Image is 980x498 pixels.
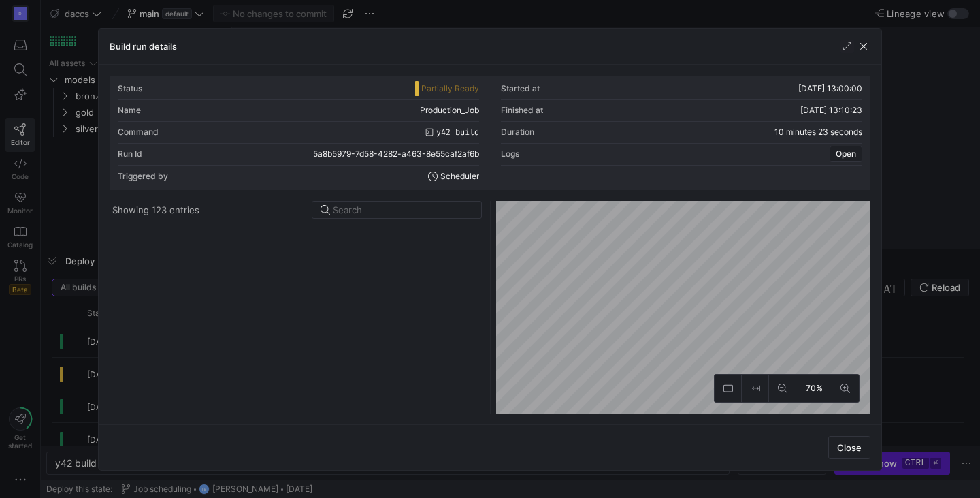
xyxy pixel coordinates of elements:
span: [DATE] 13:10:23 [800,105,862,115]
div: Showing 123 entries [112,204,199,215]
span: [DATE] 13:00:00 [798,83,862,93]
span: 70% [803,381,826,396]
span: Partially Ready [421,84,479,93]
span: Production_Job [420,106,479,115]
div: Duration [501,127,534,137]
button: Close [828,436,870,459]
div: Finished at [501,106,543,115]
div: Logs [501,149,519,159]
div: Triggered by [118,172,168,181]
y42-duration: 10 minutes 23 seconds [774,127,862,137]
div: Command [118,127,159,137]
div: Status [118,84,142,93]
input: Search [333,204,473,215]
button: 70% [796,375,832,402]
span: y42 build [436,127,479,137]
span: Close [837,442,862,453]
h3: Build run details [110,41,177,52]
span: Scheduler [440,172,479,181]
div: Name [118,106,141,115]
div: Run Id [118,149,142,159]
button: Open [830,146,862,162]
span: Open [836,149,856,159]
span: 5a8b5979-7d58-4282-a463-8e55caf2af6b [313,149,479,159]
div: Started at [501,84,540,93]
